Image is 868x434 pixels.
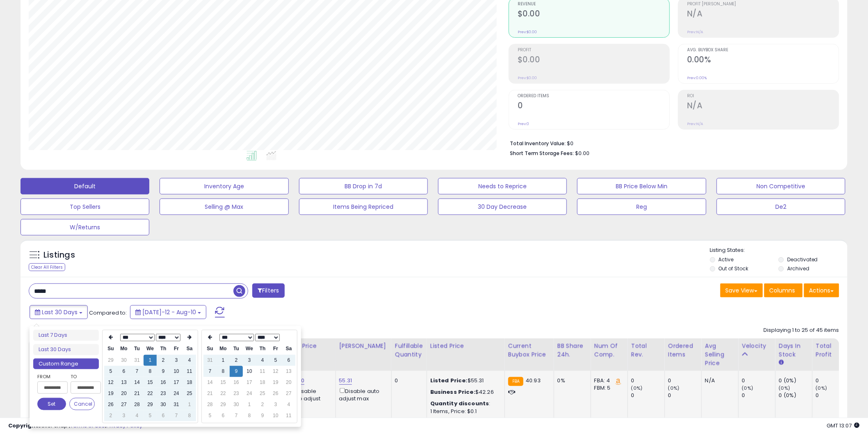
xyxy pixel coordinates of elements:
td: 2 [104,410,117,421]
td: 3 [170,355,183,366]
td: 4 [282,399,295,410]
h2: $0.00 [518,55,669,66]
small: (0%) [816,385,827,391]
td: 11 [256,366,269,377]
div: 0 [668,377,701,384]
td: 3 [243,355,256,366]
td: 19 [104,388,117,399]
td: 29 [217,399,230,410]
td: 31 [203,355,217,366]
small: Prev: $0.00 [518,30,537,34]
td: 8 [217,366,230,377]
div: Total Profit [816,342,846,359]
button: Filters [252,283,284,298]
td: 25 [256,388,269,399]
span: Profit [518,48,669,53]
td: 25 [183,388,196,399]
button: Items Being Repriced [299,199,428,215]
td: 29 [144,399,157,410]
div: : [430,400,498,407]
td: 7 [203,366,217,377]
div: Total Rev. [631,342,661,359]
button: Cancel [69,398,95,410]
td: 11 [282,410,295,421]
button: Set [37,398,66,410]
td: 18 [183,377,196,388]
td: 17 [170,377,183,388]
div: N/A [705,377,732,384]
td: 30 [117,355,130,366]
small: (0%) [631,385,643,391]
td: 3 [117,410,130,421]
td: 9 [157,366,170,377]
span: Ordered Items [518,94,669,98]
td: 10 [243,366,256,377]
td: 20 [282,377,295,388]
td: 26 [269,388,282,399]
span: ROI [687,94,839,98]
span: Profit [PERSON_NAME] [687,2,839,7]
td: 31 [170,399,183,410]
small: FBA [508,377,523,386]
div: Displaying 1 to 25 of 45 items [764,327,839,334]
div: Listed Price [430,342,501,350]
h2: 0.00% [687,55,839,66]
small: (0%) [668,385,680,391]
td: 22 [217,388,230,399]
div: 0 [668,392,701,399]
th: Fr [269,343,282,354]
td: 4 [183,355,196,366]
div: Velocity [742,342,772,350]
p: Listing States: [710,247,847,254]
th: Tu [230,343,243,354]
small: Prev: 0.00% [687,75,707,80]
h5: Listings [43,249,75,261]
div: 0 [395,377,420,384]
td: 5 [104,366,117,377]
td: 23 [157,388,170,399]
td: 2 [256,399,269,410]
td: 30 [157,399,170,410]
div: Avg Selling Price [705,342,735,368]
th: Su [203,343,217,354]
div: 1 Items, Price: $0.1 [430,408,498,415]
li: Last 7 Days [33,330,99,341]
td: 31 [130,355,144,366]
div: $42.26 [430,388,498,396]
th: Sa [282,343,295,354]
td: 6 [117,366,130,377]
button: W/Returns [21,219,149,235]
td: 1 [217,355,230,366]
button: [DATE]-12 - Aug-10 [130,305,206,319]
div: 0 [742,392,775,399]
td: 4 [130,410,144,421]
label: From [37,372,66,381]
td: 6 [282,355,295,366]
div: 0 (0%) [779,392,812,399]
b: Listed Price: [430,377,468,384]
td: 9 [230,366,243,377]
label: Out of Stock [719,265,749,272]
span: 40.93 [525,377,541,384]
td: 27 [282,388,295,399]
td: 28 [203,399,217,410]
th: Su [104,343,117,354]
label: To [71,372,95,381]
th: Sa [183,343,196,354]
span: Compared to: [89,309,127,317]
strong: Copyright [8,422,38,429]
th: We [243,343,256,354]
td: 27 [117,399,130,410]
td: 2 [230,355,243,366]
td: 23 [230,388,243,399]
li: Last 30 Days [33,344,99,355]
div: 0 [816,377,849,384]
a: 55.31 [339,377,352,385]
td: 10 [269,410,282,421]
div: Clear All Filters [29,263,65,271]
button: De2 [717,199,845,215]
b: Quantity discounts [430,400,489,407]
td: 21 [203,388,217,399]
td: 18 [256,377,269,388]
button: Top Sellers [21,199,149,215]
